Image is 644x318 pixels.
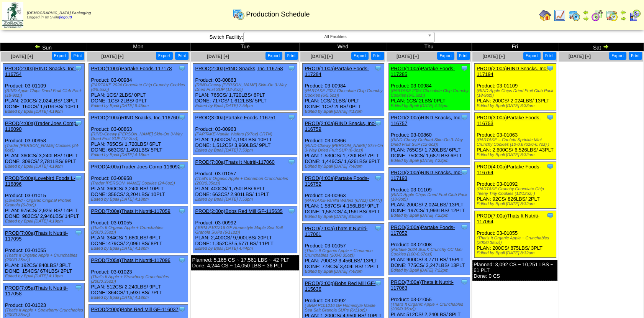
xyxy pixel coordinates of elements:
[247,32,424,41] span: All Facilities
[305,214,384,219] div: Edited by Bpali [DATE] 8:55pm
[89,162,188,204] div: Product: 03-00958 PLAN: 360CS / 3,240LBS / 10PLT DONE: 356CS / 3,204LBS / 10PLT
[27,11,91,15] span: [DEMOGRAPHIC_DATA] Packaging
[391,170,462,181] a: PROD(2:00a)RIND Snacks, Inc-117193
[5,308,84,317] div: (That's It Apple + Strawberry Crunchables (200/0.35oz))
[437,52,454,60] button: Export
[523,52,541,60] button: Export
[569,54,591,59] a: [DATE] [+]
[2,2,23,28] img: zoroco-logo-small.webp
[305,249,384,258] div: (That's It Organic Apple + Cinnamon Crunchables (200/0.35oz))
[388,168,470,220] div: Product: 03-01109 PLAN: 200CS / 2,024LBS / 13PLT DONE: 197CS / 1,993LBS / 12PLT
[482,54,505,59] span: [DATE] [+]
[477,187,556,196] div: (PARTAKE Crunchy Chocolate Chip Teeny Tiny Cookies (12/12oz) )
[102,54,124,59] span: [DATE] [+]
[89,64,188,110] div: Product: 03-00984 PLAN: 1CS / 2LBS / 0PLT DONE: 1CS / 2LBS / 0PLT
[59,15,72,20] a: (logout)
[391,268,470,273] div: Edited by Bpali [DATE] 7:22pm
[374,174,382,182] img: Tooltip
[5,89,84,98] div: (RIND Apple Chips Dried Fruit Club Pack (18-9oz))
[5,274,84,278] div: Edited by Bpali [DATE] 4:19pm
[5,109,84,114] div: Edited by Bpali [DATE] 4:19pm
[91,257,170,263] a: PROD(7:05a)Thats It Nutriti-117096
[178,64,186,72] img: Tooltip
[3,119,85,171] div: Product: 03-00958 PLAN: 360CS / 3,240LBS / 10PLT DONE: 309CS / 2,781LBS / 9PLT
[3,173,85,226] div: Product: 03-01015 PLAN: 975CS / 2,925LBS / 14PLT DONE: 982CS / 2,946LBS / 14PLT
[305,143,384,153] div: (RIND-Chewy [PERSON_NAME] Skin-On 3-Way Dried Fruit SUP (6-3oz))
[75,284,82,292] img: Tooltip
[391,224,455,236] a: PROD(3:00a)Partake Foods-117052
[75,119,82,127] img: Tooltip
[475,162,556,209] div: Product: 03-01092 PLAN: 92CS / 826LBS / 2PLT
[303,64,384,116] div: Product: 03-00984 PLAN: 1CS / 2LBS / 0PLT DONE: 1CS / 2LBS / 0PLT
[91,295,187,300] div: Edited by Bpali [DATE] 4:18pm
[460,223,468,231] img: Tooltip
[246,10,310,18] span: Production Schedule
[285,52,298,60] button: Print
[477,104,556,108] div: Edited by Bpali [DATE] 8:33am
[195,176,297,186] div: (That's It Organic Apple + Cinnamon Crunchables (200/0.35oz))
[591,9,603,21] img: calendarblend.gif
[391,247,470,257] div: (Partake 2024 BULK Crunchy CC Mini Cookies (100-0.67oz))
[305,109,384,114] div: Edited by Bpali [DATE] 4:13pm
[305,89,384,98] div: (PARTAKE 2024 Chocolate Chip Crunchy Cookies (6/5.5oz))
[477,115,541,126] a: PROD(3:00a)Partake Foods-116753
[91,208,170,214] a: PROD(7:00a)Thats It Nutriti-117059
[75,229,82,237] img: Tooltip
[91,66,172,71] a: PROD(1:00a)Partake Foods-117178
[288,64,295,72] img: Tooltip
[0,43,86,51] td: Sun
[374,64,382,72] img: Tooltip
[178,207,186,215] img: Tooltip
[546,114,554,121] img: Tooltip
[397,54,419,59] span: [DATE] [+]
[568,9,580,21] img: calendarprod.gif
[190,43,300,51] td: Tue
[303,173,384,221] div: Product: 03-00963 PLAN: 1,587CS / 4,156LBS / 9PLT DONE: 1,587CS / 4,156LBS / 9PLT
[5,230,68,242] a: PROD(7:00a)Thats It Nutriti-117095
[5,285,68,297] a: PROD(7:05a)Thats It Nutriti-117058
[472,260,557,281] div: Planned: 3,092 CS ~ 10,251 LBS ~ 61 PLT Done: 0 CS
[91,153,187,157] div: Edited by Bpali [DATE] 4:18pm
[558,43,644,51] td: Sat
[11,54,33,59] span: [DATE] [+]
[554,9,566,21] img: line_graph.gif
[195,66,283,71] a: PROD(2:00a)RIND Snacks, Inc-116758
[91,226,187,235] div: (That's It Organic Apple + Crunchables (200/0.35oz))
[288,158,295,166] img: Tooltip
[477,153,556,157] div: Edited by Bpali [DATE] 8:32am
[620,9,626,15] img: arrowleft.gif
[5,66,76,77] a: PROD(2:00a)RIND Snacks, Inc-116754
[460,114,468,121] img: Tooltip
[477,251,556,255] div: Edited by Bpali [DATE] 8:32am
[178,114,186,121] img: Tooltip
[477,89,556,98] div: (RIND Apple Chips Dried Fruit Club Pack (18-9oz))
[546,64,554,72] img: Tooltip
[233,8,245,20] img: calendarprod.gif
[91,275,187,284] div: (That's It Apple + Strawberry Crunchables (200/0.35oz))
[52,52,69,60] button: Export
[477,202,556,206] div: Edited by Bpali [DATE] 8:32am
[391,115,462,126] a: PROD(2:00a)RIND Snacks, Inc-116757
[195,132,297,137] div: (PARTAKE-Vanilla Wafers (6/7oz) CRTN)
[193,157,297,204] div: Product: 03-01057 PLAN: 400CS / 1,750LBS / 6PLT DONE: 663CS / 2,901LBS / 11PLT
[460,278,468,286] img: Tooltip
[89,113,188,160] div: Product: 03-00863 PLAN: 765CS / 1,720LBS / 6PLT DONE: 663CS / 1,491LBS / 5PLT
[178,305,186,313] img: Tooltip
[195,148,297,153] div: Edited by Bpali [DATE] 7:53pm
[391,138,470,147] div: (RIND-Chewy Orchard Skin-On 3-Way Dried Fruit SUP (12-3oz))
[91,197,187,202] div: Edited by Bpali [DATE] 4:18pm
[583,9,589,15] img: arrowleft.gif
[75,174,82,182] img: Tooltip
[629,9,641,21] img: calendarcustomer.gif
[91,104,187,108] div: Edited by Bpali [DATE] 6:45pm
[34,43,41,49] img: arrowleft.gif
[5,253,84,262] div: (That's It Organic Apple + Crunchables (200/0.35oz))
[629,52,642,60] button: Print
[5,198,84,208] div: (Lovebird - Organic Original Protein Granola (6-8oz))
[477,138,556,147] div: (PARTAKE – Confetti Sprinkle Mini Crunchy Cookies (10-0.67oz/6-6.7oz) )
[391,104,470,108] div: Edited by Bpali [DATE] 4:15pm
[388,64,470,110] div: Product: 03-00984 PLAN: 1CS / 2LBS / 0PLT
[191,255,299,270] div: Planned: 5,165 CS ~ 17,561 LBS ~ 42 PLT Done: 4,244 CS ~ 14,050 LBS ~ 36 PLT
[543,52,556,60] button: Print
[288,114,295,121] img: Tooltip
